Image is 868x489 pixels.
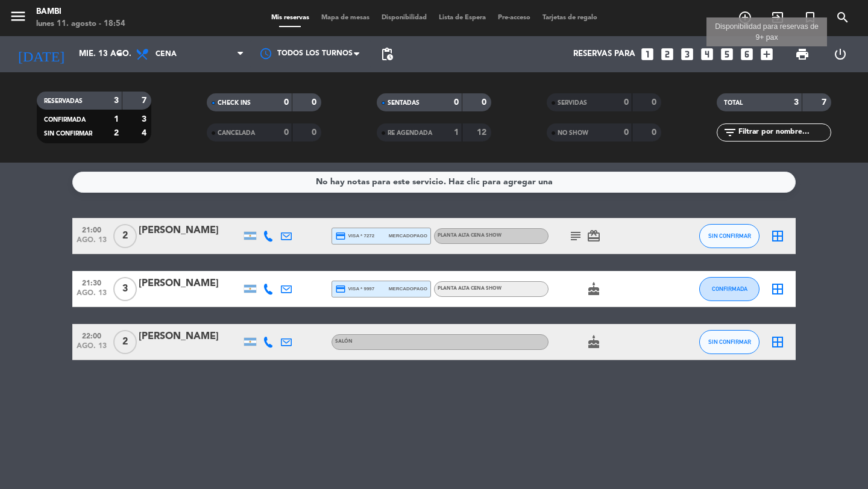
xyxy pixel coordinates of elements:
input: Filtrar por nombre... [737,126,831,139]
span: Reservas para [573,49,635,59]
i: looks_two [659,46,675,62]
strong: 0 [624,128,629,137]
span: 2 [113,224,137,248]
div: No hay notas para este servicio. Haz clic para agregar una [316,175,553,189]
strong: 0 [312,128,319,137]
span: Lista de Espera [433,14,492,21]
strong: 3 [142,115,149,123]
strong: 4 [142,129,149,137]
i: looks_4 [699,46,715,62]
i: menu [9,7,27,25]
div: lunes 11. agosto - 18:54 [36,18,125,30]
div: [PERSON_NAME] [139,276,241,291]
strong: 0 [652,98,659,107]
button: CONFIRMADA [699,277,759,301]
span: Cena [156,50,177,58]
i: looks_one [640,46,655,62]
div: [PERSON_NAME] [139,329,241,344]
button: menu [9,7,27,30]
span: ago. 13 [77,289,107,303]
span: TOTAL [724,100,743,106]
div: LOG OUT [821,36,859,72]
i: power_settings_new [833,47,848,61]
i: subject [568,229,583,243]
span: SENTADAS [388,100,420,106]
span: Mapa de mesas [315,14,376,21]
i: cake [587,335,601,349]
div: Disponibilidad para reservas de 9+ pax [706,21,827,43]
span: SALÓN [335,339,353,344]
span: CANCELADA [218,130,255,136]
span: 21:30 [77,275,107,289]
i: border_all [770,335,785,349]
span: 3 [113,277,137,301]
span: visa * 7272 [335,231,374,241]
strong: 0 [284,128,289,137]
strong: 1 [114,115,119,123]
i: border_all [770,282,785,296]
i: credit_card [335,231,346,241]
span: Tarjetas de regalo [536,14,603,21]
strong: 12 [477,128,489,137]
strong: 3 [794,98,799,107]
i: exit_to_app [770,10,785,25]
button: SIN CONFIRMAR [699,330,759,354]
span: 21:00 [77,222,107,236]
i: search [835,10,850,25]
span: visa * 9997 [335,284,374,294]
i: looks_3 [679,46,695,62]
strong: 2 [114,129,119,137]
i: add_box [759,46,775,62]
i: filter_list [723,125,737,140]
span: CHECK INS [218,100,251,106]
span: PLANTA ALTA CENA SHOW [438,233,502,238]
strong: 7 [142,96,149,105]
span: Disponibilidad [376,14,433,21]
span: mercadopago [389,232,427,240]
strong: 0 [312,98,319,107]
i: looks_6 [739,46,755,62]
strong: 0 [284,98,289,107]
span: 22:00 [77,328,107,342]
span: print [795,47,810,61]
div: BAMBI [36,6,125,18]
div: [PERSON_NAME] [139,223,241,238]
i: credit_card [335,284,346,294]
i: [DATE] [9,41,73,67]
i: add_circle_outline [738,10,752,25]
strong: 1 [454,128,459,137]
span: RE AGENDADA [388,130,432,136]
span: NO SHOW [558,130,588,136]
span: CONFIRMADA [712,285,747,292]
i: turned_in_not [803,10,817,25]
span: Mis reservas [265,14,315,21]
span: 2 [113,330,137,354]
strong: 7 [822,98,829,107]
i: arrow_drop_down [112,47,127,61]
span: SIN CONFIRMAR [44,131,92,137]
span: SIN CONFIRMAR [708,338,751,345]
i: border_all [770,229,785,243]
i: cake [587,282,601,296]
span: ago. 13 [77,342,107,356]
i: looks_5 [719,46,735,62]
span: Pre-acceso [492,14,536,21]
strong: 3 [114,96,119,105]
strong: 0 [624,98,629,107]
span: RESERVADAS [44,98,83,104]
button: SIN CONFIRMAR [699,224,759,248]
strong: 0 [454,98,459,107]
strong: 0 [482,98,489,107]
span: CONFIRMADA [44,117,86,123]
span: ago. 13 [77,236,107,250]
span: PLANTA ALTA CENA SHOW [438,286,502,291]
span: SIN CONFIRMAR [708,232,751,239]
span: SERVIDAS [558,100,587,106]
span: mercadopago [389,285,427,293]
span: pending_actions [380,47,394,61]
i: card_giftcard [587,229,601,243]
strong: 0 [652,128,659,137]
